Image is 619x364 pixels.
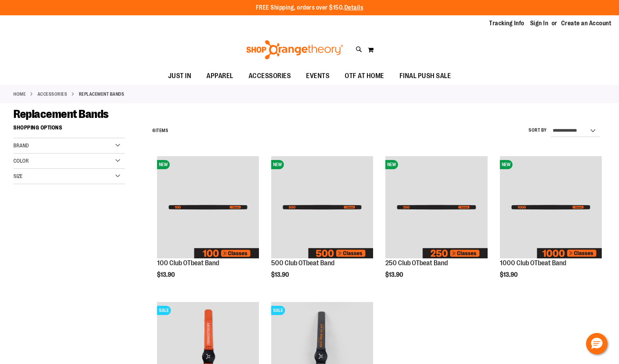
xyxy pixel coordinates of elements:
[38,91,67,98] a: ACCESSORIES
[500,156,602,259] a: Image of 1000 Club OTbeat BandNEW
[345,67,384,85] span: OTF AT HOME
[500,156,602,258] img: Image of 1000 Club OTbeat Band
[385,160,398,169] span: NEW
[271,160,284,169] span: NEW
[385,259,448,267] a: 250 Club OTbeat Band
[530,19,549,28] a: Sign In
[13,121,125,138] strong: Shopping Options
[249,67,291,85] span: ACCESSORIES
[496,152,606,294] div: product
[13,108,109,121] span: Replacement Bands
[385,271,404,278] span: $13.90
[206,67,233,85] span: APPAREL
[160,67,199,85] a: JUST IN
[245,40,344,59] img: Shop Orangetheory
[13,91,26,98] a: Home
[586,333,608,354] button: Hello, have a question? Let’s chat.
[344,4,364,11] a: Details
[500,259,566,267] a: 1000 Club OTbeat Band
[385,156,487,258] img: Image of 250 Club OTbeat Band
[529,127,547,134] label: Sort By
[241,67,299,85] a: ACCESSORIES
[157,271,176,278] span: $13.90
[152,125,168,137] h2: Items
[561,19,612,28] a: Create an Account
[13,142,29,149] span: Brand
[500,160,513,169] span: NEW
[382,152,491,294] div: product
[271,271,290,278] span: $13.90
[157,156,259,259] a: Image of 100 Club OTbeat BandNEW
[157,306,171,315] span: SALE
[489,19,524,28] a: Tracking Info
[157,156,259,258] img: Image of 100 Club OTbeat Band
[385,156,487,259] a: Image of 250 Club OTbeat BandNEW
[306,67,329,85] span: EVENTS
[13,158,29,164] span: Color
[13,173,23,179] span: Size
[153,152,263,294] div: product
[267,152,377,294] div: product
[271,306,285,315] span: SALE
[400,67,451,85] span: FINAL PUSH SALE
[157,259,219,267] a: 100 Club OTbeat Band
[298,67,337,85] a: EVENTS
[500,271,519,278] span: $13.90
[337,67,392,85] a: OTF AT HOME
[271,156,373,258] img: Image of 500 Club OTbeat Band
[199,67,241,85] a: APPAREL
[271,156,373,259] a: Image of 500 Club OTbeat BandNEW
[392,67,459,85] a: FINAL PUSH SALE
[271,259,334,267] a: 500 Club OTbeat Band
[79,91,124,98] strong: Replacement Bands
[157,160,170,169] span: NEW
[256,3,364,12] p: FREE Shipping, orders over $150.
[168,67,192,85] span: JUST IN
[152,128,156,133] span: 6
